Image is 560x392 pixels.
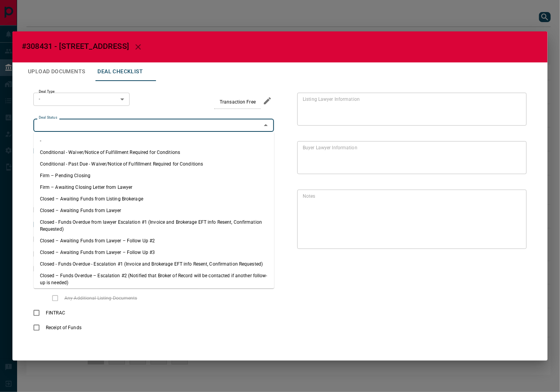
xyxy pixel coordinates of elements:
[22,62,91,81] button: Upload Documents
[62,295,139,302] span: Any Additional Listing Documents
[39,89,55,94] label: Deal Type
[34,193,274,205] li: Closed – Awaiting Funds from Listing Brokerage
[261,94,274,107] button: edit
[34,235,274,247] li: Closed – Awaiting Funds from Lawyer – Follow Up #2
[22,41,129,51] span: #308431 - [STREET_ADDRESS]
[34,205,274,216] li: Closed – Awaiting Funds from Lawyer
[34,216,274,235] li: Closed - Funds Overdue from lawyer Escalation #1 (Invoice and Brokerage EFT info Resent, Confirma...
[34,170,274,181] li: Firm – Pending Closing
[34,247,274,258] li: Closed – Awaiting Funds from Lawyer – Follow Up #3
[91,62,149,81] button: Deal Checklist
[34,181,274,193] li: Firm – Awaiting Closing Letter from Lawyer
[34,258,274,270] li: Closed - Funds Overdue - Escalation #1 (Invoice and Brokerage EFT info Resent, Confirmation Reque...
[34,135,274,147] li: -
[260,120,271,131] button: Close
[34,158,274,170] li: Conditional - Past Due - Waiver/Notice of Fulfillment Required for Conditions
[44,324,83,331] span: Receipt of Funds
[303,96,518,122] textarea: text field
[303,193,518,245] textarea: text field
[303,144,518,171] textarea: text field
[39,115,57,120] label: Deal Status
[44,309,67,316] span: FINTRAC
[34,270,274,288] li: Closed – Funds Overdue – Escalation #2 (Notified that Broker of Record will be contacted if anoth...
[33,93,130,106] div: -
[34,147,274,158] li: Conditional - Waiver/Notice of Fulfillment Required for Conditions
[34,288,274,300] li: Closed – Funds Overdue - Escalation #3 (Broker of Record has been Contacted)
